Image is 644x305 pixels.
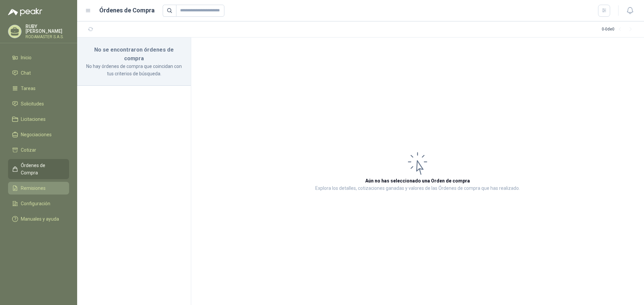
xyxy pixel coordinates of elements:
[8,159,69,179] a: Órdenes de Compra
[21,54,32,61] span: Inicio
[21,131,52,138] span: Negociaciones
[85,63,183,77] p: No hay órdenes de compra que coincidan con tus criterios de búsqueda.
[8,8,42,16] img: Logo peakr
[8,197,69,210] a: Configuración
[21,215,59,223] span: Manuales y ayuda
[8,182,69,195] a: Remisiones
[8,213,69,225] a: Manuales y ayuda
[21,116,46,123] span: Licitaciones
[25,24,69,33] p: RUBY [PERSON_NAME]
[21,100,44,107] span: Solicitudes
[8,144,69,156] a: Cotizar
[21,200,50,207] span: Configuración
[85,46,183,63] h3: No se encontraron órdenes de compra
[8,51,69,64] a: Inicio
[25,35,69,39] p: RODAMASTER S.A.S.
[21,146,36,154] span: Cotizar
[315,184,520,193] p: Explora los detalles, cotizaciones ganadas y valores de las Órdenes de compra que has realizado.
[99,6,155,15] h1: Órdenes de Compra
[8,113,69,126] a: Licitaciones
[8,128,69,141] a: Negociaciones
[8,82,69,95] a: Tareas
[365,177,470,184] h3: Aún no has seleccionado una Orden de compra
[8,67,69,79] a: Chat
[602,24,636,35] div: 0 - 0 de 0
[8,97,69,110] a: Solicitudes
[21,85,36,92] span: Tareas
[21,69,31,77] span: Chat
[21,162,63,176] span: Órdenes de Compra
[21,184,46,192] span: Remisiones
